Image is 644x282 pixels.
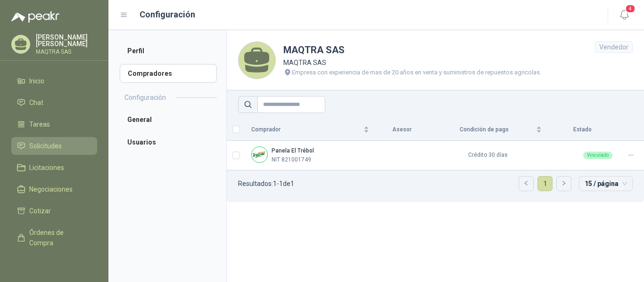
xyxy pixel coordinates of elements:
[561,180,567,186] span: right
[124,92,166,103] h2: Configuración
[523,180,529,186] span: left
[11,72,97,90] a: Inicio
[11,180,97,198] a: Negociaciones
[434,125,534,134] span: Condición de pago
[120,110,217,129] a: General
[283,43,541,57] h1: MAQTRA SAS
[29,162,64,173] span: Licitaciones
[595,41,633,53] div: Vendedor
[120,41,217,60] a: Perfil
[238,180,294,187] p: Resultados: 1 - 1 de 1
[11,202,97,220] a: Cotizar
[36,34,97,47] p: [PERSON_NAME] [PERSON_NAME]
[429,141,547,170] td: Crédito 30 días
[625,4,636,13] span: 4
[556,176,571,191] li: Página siguiente
[11,159,97,177] a: Licitaciones
[29,97,43,108] span: Chat
[547,119,618,141] th: Estado
[538,177,552,191] a: 1
[11,224,97,252] a: Órdenes de Compra
[120,133,217,152] a: Usuarios
[519,176,534,191] li: Página anterior
[537,176,553,191] li: 1
[283,57,541,68] p: MAQTRA SAS
[429,119,547,141] th: Condición de pago
[246,119,375,141] th: Comprador
[616,7,633,24] button: 4
[251,125,362,134] span: Comprador
[272,155,311,164] p: NIT 821001749
[375,119,429,141] th: Asesor
[29,119,50,129] span: Tareas
[36,49,97,55] p: MAQTRA SAS
[519,177,533,191] button: left
[120,64,217,83] a: Compradores
[11,137,97,155] a: Solicitudes
[585,177,627,191] span: 15 / página
[29,76,44,86] span: Inicio
[252,147,267,162] img: Company Logo
[583,152,612,159] div: Vinculado
[272,147,314,154] b: Panela El Trébol
[11,11,59,23] img: Logo peakr
[579,176,633,191] div: tamaño de página
[557,177,571,191] button: right
[29,184,73,194] span: Negociaciones
[11,256,97,274] a: Remisiones
[11,94,97,112] a: Chat
[292,68,541,77] p: Empresa con experiencia de mas de 20 años en venta y suministros de repuestos agricolas.
[29,227,88,248] span: Órdenes de Compra
[29,206,51,216] span: Cotizar
[11,115,97,133] a: Tareas
[29,141,62,151] span: Solicitudes
[140,8,195,21] h1: Configuración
